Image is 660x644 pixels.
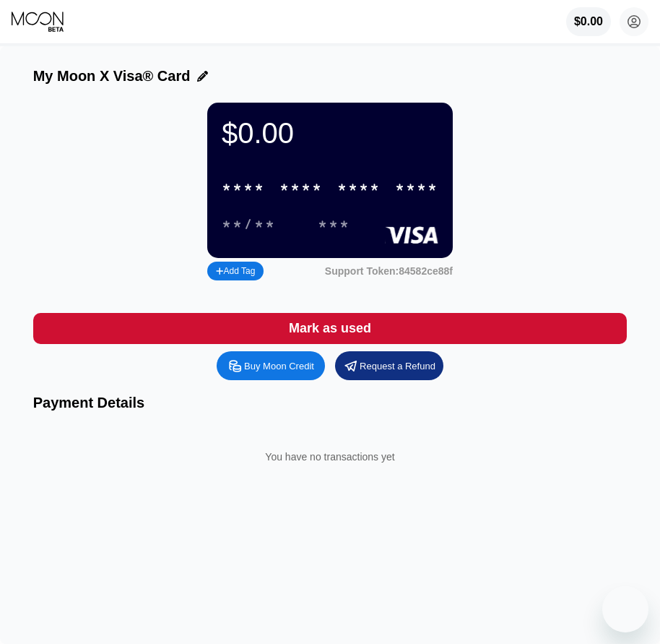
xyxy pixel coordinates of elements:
div: Add Tag [207,262,264,280]
div: Payment Details [33,395,628,411]
div: My Moon X Visa® Card [33,68,191,85]
div: Support Token:84582ce88f [325,265,453,277]
div: $0.00 [222,117,438,150]
div: $0.00 [574,15,603,28]
div: Add Tag [216,266,255,276]
iframe: Button to launch messaging window [602,586,648,632]
div: Support Token: 84582ce88f [325,265,453,277]
div: You have no transactions yet [45,437,616,477]
div: Mark as used [33,313,628,344]
div: Request a Refund [360,360,435,372]
div: $0.00 [566,7,611,36]
div: Buy Moon Credit [217,351,325,380]
div: Request a Refund [335,351,443,380]
div: Mark as used [289,320,371,337]
div: Buy Moon Credit [244,360,314,372]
